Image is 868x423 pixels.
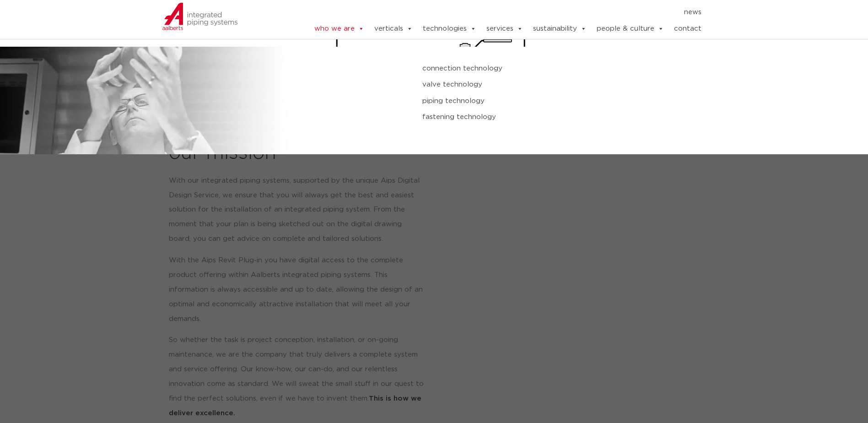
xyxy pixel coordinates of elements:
[486,20,523,38] a: services
[533,20,587,38] a: sustainability
[169,174,424,247] p: With our integrated piping systems, supported by the unique Aips Digital Design Service, we ensur...
[169,395,421,417] strong: This is how we deliver excellence.
[422,79,748,91] a: valve technology
[422,111,748,123] a: fastening technology
[423,20,476,38] a: technologies
[374,20,413,38] a: verticals
[169,333,424,421] p: So whether the task is project conception, installation, or on-going maintenance, we are the comp...
[286,5,702,20] nav: Menu
[422,95,748,107] a: piping technology
[674,20,701,38] a: contact
[422,63,748,75] a: connection technology
[597,20,664,38] a: people & culture
[169,253,424,326] p: With the Aips Revit Plug-in you have digital access to the complete product offering within Aalbe...
[314,20,364,38] a: who we are
[684,5,701,20] a: news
